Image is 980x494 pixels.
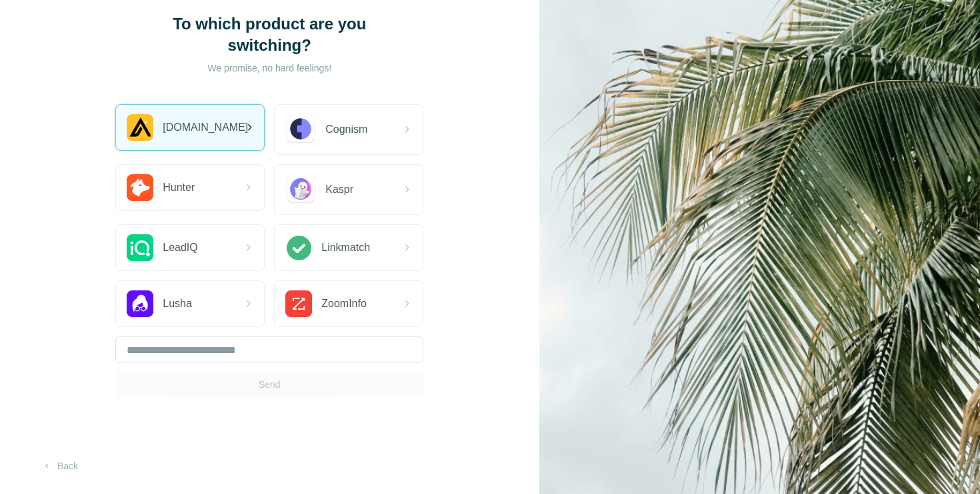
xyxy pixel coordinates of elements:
[127,174,153,201] img: Hunter.io Logo
[136,61,403,75] p: We promise, no hard feelings!
[127,234,153,261] img: LeadIQ Logo
[285,114,316,145] img: Cognism Logo
[285,234,312,261] img: Linkmatch Logo
[163,180,195,196] span: Hunter
[163,119,248,136] span: [DOMAIN_NAME]
[325,121,367,138] span: Cognism
[127,114,153,141] img: Apollo.io Logo
[321,240,370,256] span: Linkmatch
[163,240,197,256] span: LeadIQ
[285,174,316,205] img: Kaspr Logo
[285,290,312,317] img: ZoomInfo Logo
[127,290,153,317] img: Lusha Logo
[136,13,403,56] h1: To which product are you switching?
[163,296,192,312] span: Lusha
[325,182,353,198] span: Kaspr
[321,296,367,312] span: ZoomInfo
[32,454,87,478] button: Back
